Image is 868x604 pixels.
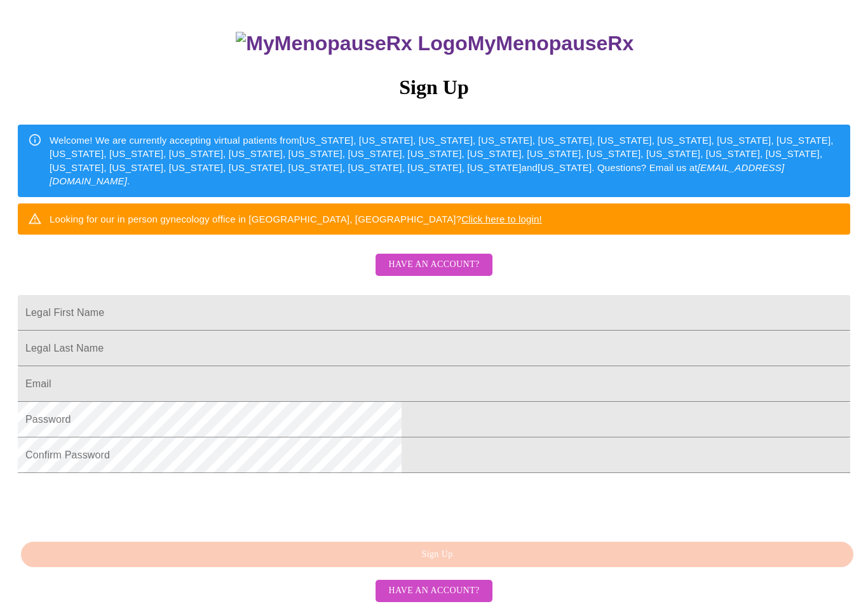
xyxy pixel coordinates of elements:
[50,128,840,193] div: Welcome! We are currently accepting virtual patients from [US_STATE], [US_STATE], [US_STATE], [US...
[236,32,467,55] img: MyMenopauseRx Logo
[388,583,479,599] span: Have an account?
[372,268,495,278] a: Have an account?
[372,584,495,595] a: Have an account?
[18,76,850,99] h3: Sign Up
[20,32,851,55] h3: MyMenopauseRx
[376,580,492,602] button: Have an account?
[50,207,542,231] div: Looking for our in person gynecology office in [GEOGRAPHIC_DATA], [GEOGRAPHIC_DATA]?
[376,254,492,276] button: Have an account?
[18,479,211,529] iframe: reCAPTCHA
[461,214,542,224] a: Click here to login!
[388,257,479,273] span: Have an account?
